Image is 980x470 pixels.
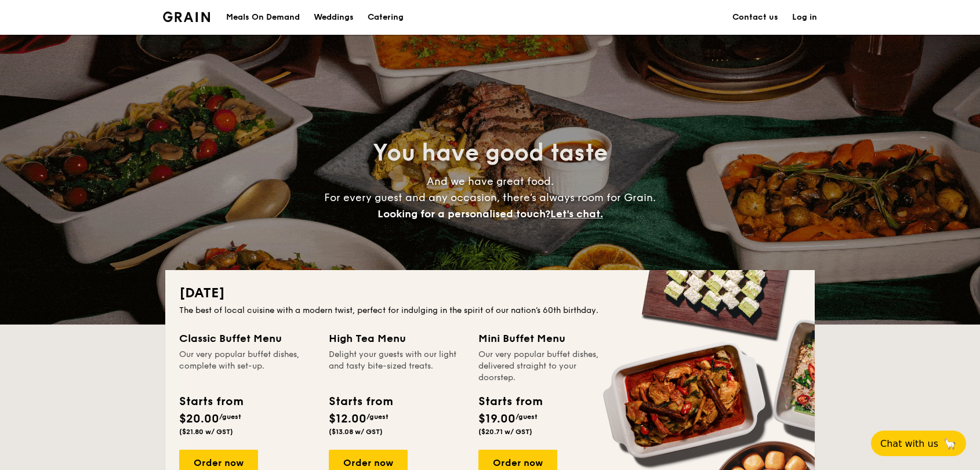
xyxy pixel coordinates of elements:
[516,413,538,421] span: /guest
[366,413,389,421] span: /guest
[550,207,603,220] span: Let's chat.
[478,412,516,426] span: $19.00
[478,428,532,436] span: ($20.71 w/ GST)
[880,438,938,449] span: Chat with us
[329,428,383,436] span: ($13.08 w/ GST)
[179,330,315,347] div: Classic Buffet Menu
[943,437,957,450] span: 🦙
[378,207,550,220] span: Looking for a personalised touch?
[179,284,801,303] h2: [DATE]
[871,431,966,456] button: Chat with us🦙
[163,12,210,22] img: Grain
[179,412,219,426] span: $20.00
[219,413,241,421] span: /guest
[324,175,656,220] span: And we have great food. For every guest and any occasion, there’s always room for Grain.
[179,428,233,436] span: ($21.80 w/ GST)
[329,412,366,426] span: $12.00
[373,139,608,167] span: You have good taste
[179,349,315,384] div: Our very popular buffet dishes, complete with set-up.
[329,330,464,347] div: High Tea Menu
[478,349,614,384] div: Our very popular buffet dishes, delivered straight to your doorstep.
[179,305,801,316] div: The best of local cuisine with a modern twist, perfect for indulging in the spirit of our nation’...
[478,393,542,410] div: Starts from
[329,349,464,384] div: Delight your guests with our light and tasty bite-sized treats.
[163,12,210,22] a: Logotype
[179,393,242,410] div: Starts from
[329,393,392,410] div: Starts from
[478,330,614,347] div: Mini Buffet Menu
